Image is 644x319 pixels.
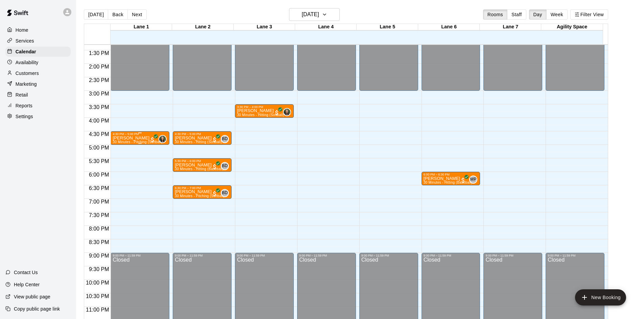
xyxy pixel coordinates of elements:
[16,81,37,87] p: Marketing
[87,172,111,178] span: 6:00 PM
[87,185,111,191] span: 6:30 PM
[223,135,229,143] span: Bryce Dahnert
[127,9,146,20] button: Next
[14,281,40,288] p: Help Center
[84,280,111,286] span: 10:00 PM
[84,9,108,20] button: [DATE]
[113,140,162,144] span: 30 Minutes - Pitching (Softball)
[111,131,169,145] div: 4:30 PM – 5:00 PM: Magnolia Gooding
[84,307,111,313] span: 11:00 PM
[87,199,111,205] span: 7:00 PM
[87,50,111,56] span: 1:30 PM
[5,47,71,57] div: Calendar
[222,136,228,142] span: BD
[87,226,111,232] span: 8:00 PM
[87,118,111,124] span: 4:00 PM
[175,254,230,257] div: 9:00 PM – 11:59 PM
[14,269,38,276] p: Contact Us
[5,101,71,111] div: Reports
[222,163,228,169] span: BD
[507,9,526,20] button: Staff
[173,131,232,145] div: 4:30 PM – 5:00 PM: Liliana Gooding
[16,37,34,44] p: Services
[221,135,229,143] div: Bryce Dahnert
[113,254,167,257] div: 9:00 PM – 11:59 PM
[460,177,467,184] span: All customers have paid
[87,64,111,70] span: 2:00 PM
[173,158,232,172] div: 5:30 PM – 6:00 PM: Austin Shomaker
[161,135,167,143] span: Megan MacDonald
[5,79,71,89] a: Marketing
[295,24,357,30] div: Lane 4
[299,254,354,257] div: 9:00 PM – 11:59 PM
[14,293,50,300] p: View public page
[5,68,71,78] a: Customers
[223,162,229,170] span: Bryce Dahnert
[87,158,111,164] span: 5:30 PM
[87,212,111,218] span: 7:30 PM
[548,254,602,257] div: 9:00 PM – 11:59 PM
[87,239,111,245] span: 8:30 PM
[546,9,568,20] button: Week
[5,111,71,122] a: Settings
[87,131,111,137] span: 4:30 PM
[211,190,218,197] span: All customers have paid
[16,70,39,77] p: Customers
[234,24,295,30] div: Lane 3
[357,24,418,30] div: Lane 5
[5,90,71,100] a: Retail
[87,253,111,259] span: 9:00 PM
[16,102,32,109] p: Reports
[284,109,290,115] img: Megan MacDonald
[16,91,28,98] p: Retail
[541,24,603,30] div: Agility Space
[87,77,111,83] span: 2:30 PM
[111,24,172,30] div: Lane 1
[159,136,166,142] img: Megan MacDonald
[87,145,111,151] span: 5:00 PM
[485,254,540,257] div: 9:00 PM – 11:59 PM
[175,167,223,171] span: 30 Minutes - Hitting (Baseball)
[273,109,280,116] span: All customers have paid
[472,176,477,184] span: Mike Petrella
[175,194,224,198] span: 30 Minutes - Pitching (Softball)
[175,159,230,163] div: 5:30 PM – 6:00 PM
[302,10,319,19] h6: [DATE]
[222,190,228,196] span: BD
[87,266,111,272] span: 9:30 PM
[223,189,229,197] span: Bryce Dahnert
[235,104,294,118] div: 3:30 PM – 4:00 PM: Paige Marshall
[16,113,33,120] p: Settings
[5,36,71,46] a: Services
[237,113,284,117] span: 30 Minutes - Hitting (Softball)
[14,305,60,312] p: Copy public page link
[470,176,477,183] span: MP
[469,176,477,184] div: Mike Petrella
[480,24,541,30] div: Lane 7
[149,136,156,143] span: All customers have paid
[175,140,222,144] span: 30 Minutes - Hitting (Softball)
[5,57,71,68] a: Availability
[283,108,291,116] div: Megan MacDonald
[16,27,28,33] p: Home
[87,91,111,97] span: 3:00 PM
[483,9,507,20] button: Rooms
[16,59,39,66] p: Availability
[211,136,218,143] span: All customers have paid
[529,9,547,20] button: Day
[5,25,71,35] a: Home
[221,189,229,197] div: Bryce Dahnert
[575,289,626,305] button: add
[424,254,478,257] div: 9:00 PM – 11:59 PM
[424,181,472,184] span: 30 Minutes - Hitting (Baseball)
[108,9,128,20] button: Back
[237,254,292,257] div: 9:00 PM – 11:59 PM
[173,185,232,199] div: 6:30 PM – 7:00 PM: JoJo Reid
